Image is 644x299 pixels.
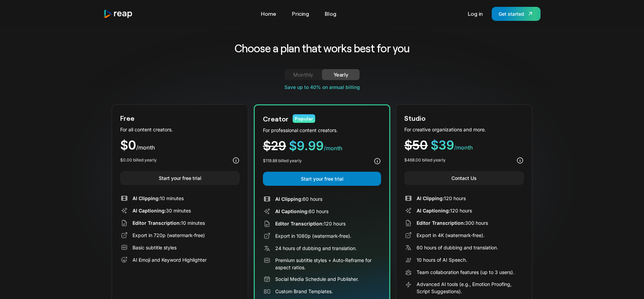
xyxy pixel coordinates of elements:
div: $468.00 billed yearly [404,157,446,163]
span: Editor Transcription: [132,220,181,226]
span: AI Captioning: [132,208,166,213]
span: /month [454,144,473,151]
a: Log in [464,8,486,19]
h2: Choose a plan that works best for you [181,41,463,55]
span: AI Captioning: [275,208,309,214]
div: $0 [120,139,240,152]
span: /month [324,145,342,152]
div: Premium subtitle styles + Auto-Reframe for aspect ratios. [275,257,381,271]
span: AI Captioning: [417,208,450,213]
div: Export in 1080p (watermark-free). [275,232,351,239]
div: 60 hours of dubbing and translation. [417,244,498,251]
div: $0.00 billed yearly [120,157,157,163]
div: Popular [293,114,315,123]
div: Free [120,113,135,123]
span: $9.99 [289,138,324,153]
div: For creative organizations and more. [404,126,524,133]
img: reap logo [103,9,133,18]
div: AI Emoji and Keyword Highlighter [132,256,207,263]
div: $119.88 billed yearly [263,158,302,164]
div: Monthly [293,70,314,79]
div: Export in 4K (watermark-free). [417,232,485,239]
span: $39 [431,138,454,153]
span: AI Clipping: [417,195,444,201]
div: 10 hours of AI Speech. [417,256,467,263]
div: Team collaboration features (up to 3 users). [417,269,514,276]
a: Pricing [289,8,312,19]
span: /month [136,144,155,151]
div: 24 hours of dubbing and translation. [275,245,357,252]
div: 300 hours [417,219,488,226]
div: Export in 720p (watermark-free) [132,232,205,239]
div: Get started [499,10,524,17]
span: AI Clipping: [275,196,303,202]
a: Start your free trial [120,171,240,185]
span: $50 [404,138,428,153]
div: 120 hours [417,207,472,214]
div: Social Media Schedule and Publisher. [275,275,359,283]
a: Get started [492,7,541,21]
div: Studio [404,113,425,123]
div: 60 hours [275,208,328,215]
a: Start your free trial [263,172,381,186]
div: Custom Brand Templates. [275,288,333,295]
a: Contact Us [404,171,524,185]
div: Save up to 40% on annual billing [112,83,532,91]
div: 10 minutes [132,219,205,226]
div: For all content creators. [120,126,240,133]
div: 120 hours [417,195,466,202]
div: Creator [263,114,289,124]
div: Yearly [330,70,351,79]
div: Basic subtitle styles [132,244,177,251]
div: 10 minutes [132,195,184,202]
div: 30 minutes [132,207,191,214]
a: Blog [321,8,340,19]
a: home [103,9,133,18]
div: 120 hours [275,220,346,227]
div: Advanced AI tools (e.g., Emotion Proofing, Script Suggestions). [417,281,524,295]
span: Editor Transcription: [275,221,324,226]
span: AI Clipping: [132,195,160,201]
a: Home [257,8,280,19]
div: 60 hours [275,195,322,203]
div: For professional content creators. [263,127,381,134]
span: Editor Transcription: [417,220,465,226]
span: $29 [263,138,286,153]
